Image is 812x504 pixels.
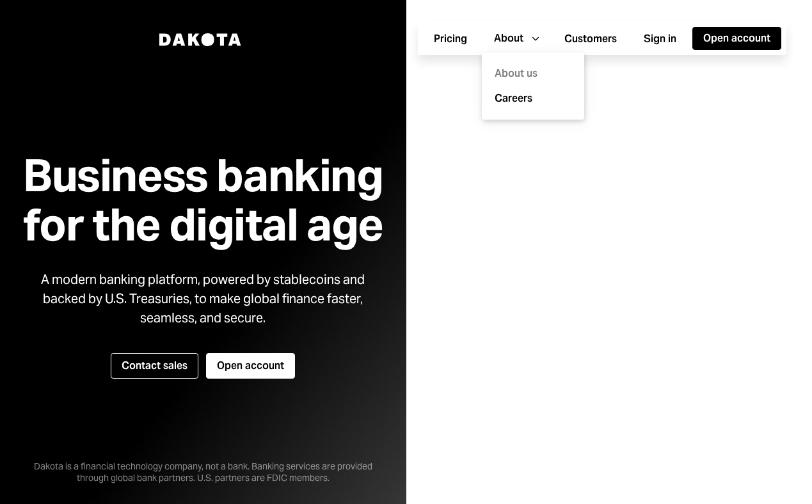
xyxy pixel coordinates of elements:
div: Dakota is a financial technology company, not a bank. Banking services are provided through globa... [11,440,395,484]
div: A modern banking platform, powered by stablecoins and backed by U.S. Treasuries, to make global f... [30,270,376,327]
h1: Business banking for the digital age [15,151,391,249]
div: About us [490,61,577,86]
a: Pricing [423,26,478,51]
button: Sign in [633,28,687,51]
div: About [494,31,523,45]
button: Contact sales [111,353,198,379]
button: Open account [206,353,295,379]
a: Sign in [633,26,687,51]
button: Customers [553,28,628,51]
a: Careers [495,91,582,107]
button: Open account [692,27,781,50]
button: About [483,27,548,50]
button: Pricing [423,28,478,51]
a: About us [490,60,577,86]
a: Customers [553,26,628,51]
